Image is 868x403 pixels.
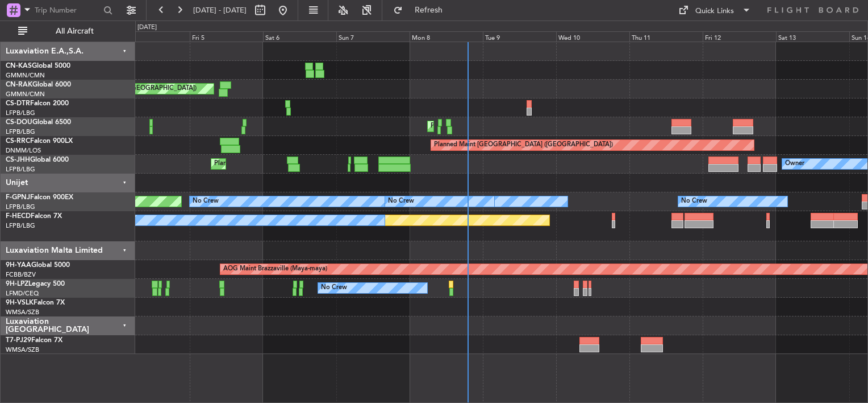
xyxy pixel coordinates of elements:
[6,194,30,201] span: F-GPNJ
[6,157,30,163] span: CS-JHH
[6,165,35,174] a: LFPB/LBG
[12,22,123,40] button: All Aircraft
[190,31,263,42] div: Fri 5
[388,1,456,19] button: Refresh
[6,146,41,155] a: DNMM/LOS
[703,31,776,42] div: Fri 12
[6,203,35,211] a: LFPB/LBG
[6,138,30,145] span: CS-RRC
[6,63,32,69] span: CN-KAS
[434,137,613,154] div: Planned Maint [GEOGRAPHIC_DATA] ([GEOGRAPHIC_DATA])
[6,270,36,279] a: FCBB/BZV
[6,109,35,117] a: LFPB/LBG
[6,81,32,88] span: CN-RAK
[6,281,65,287] a: 9H-LPZLegacy 500
[6,289,39,298] a: LFMD/CEQ
[785,155,804,172] div: Owner
[6,337,31,344] span: T7-PJ29
[673,1,757,19] button: Quick Links
[6,100,69,107] a: CS-DTRFalcon 2000
[6,90,45,98] a: GMMN/CMN
[6,63,70,69] a: CN-KASGlobal 5000
[6,128,35,136] a: LFPB/LBG
[629,31,703,42] div: Thu 11
[193,5,247,15] span: [DATE] - [DATE]
[214,155,393,172] div: Planned Maint [GEOGRAPHIC_DATA] ([GEOGRAPHIC_DATA])
[6,308,39,316] a: WMSA/SZB
[6,262,31,269] span: 9H-YAA
[6,346,39,354] a: WMSA/SZB
[223,261,327,278] div: AOG Maint Brazzaville (Maya-maya)
[6,100,30,107] span: CS-DTR
[6,299,65,306] a: 9H-VSLKFalcon 7X
[6,281,28,287] span: 9H-LPZ
[6,81,71,88] a: CN-RAKGlobal 6000
[6,213,31,220] span: F-HECD
[6,138,73,145] a: CS-RRCFalcon 900LX
[776,31,849,42] div: Sat 13
[6,337,62,344] a: T7-PJ29Falcon 7X
[556,31,629,42] div: Wed 10
[483,31,556,42] div: Tue 9
[137,23,157,32] div: [DATE]
[405,6,453,14] span: Refresh
[431,118,610,135] div: Planned Maint [GEOGRAPHIC_DATA] ([GEOGRAPHIC_DATA])
[336,31,410,42] div: Sun 7
[6,119,32,126] span: CS-DOU
[6,262,70,269] a: 9H-YAAGlobal 5000
[193,193,219,210] div: No Crew
[6,194,73,201] a: F-GPNJFalcon 900EX
[6,213,62,220] a: F-HECDFalcon 7X
[695,6,734,17] div: Quick Links
[6,157,69,163] a: CS-JHHGlobal 6000
[388,193,414,210] div: No Crew
[321,279,347,297] div: No Crew
[116,31,190,42] div: Thu 4
[410,31,483,42] div: Mon 8
[681,193,707,210] div: No Crew
[6,221,35,230] a: LFPB/LBG
[6,119,71,126] a: CS-DOUGlobal 6500
[6,299,34,306] span: 9H-VSLK
[6,71,45,80] a: GMMN/CMN
[35,2,100,19] input: Trip Number
[263,31,336,42] div: Sat 6
[30,27,120,35] span: All Aircraft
